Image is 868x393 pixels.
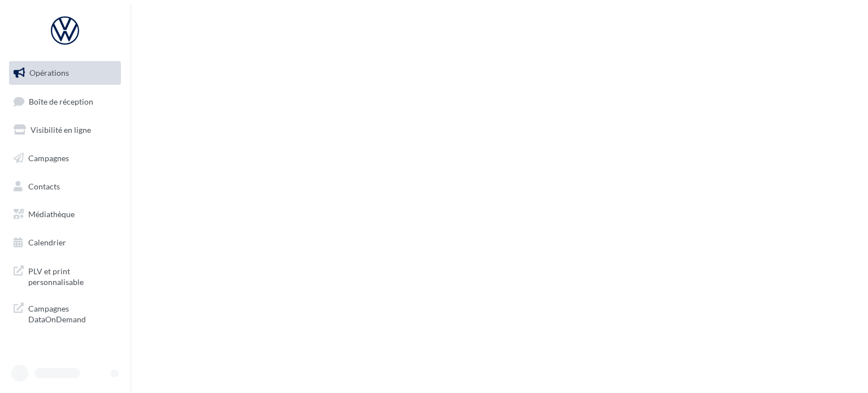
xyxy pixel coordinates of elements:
[7,202,123,226] a: Médiathèque
[7,89,123,114] a: Boîte de réception
[28,237,66,247] span: Calendrier
[29,68,69,77] span: Opérations
[28,264,116,288] span: PLV et print personnalisable
[7,175,123,198] a: Contacts
[31,125,91,135] span: Visibilité en ligne
[28,301,116,325] span: Campagnes DataOnDemand
[7,259,123,292] a: PLV et print personnalisable
[7,296,123,330] a: Campagnes DataOnDemand
[7,231,123,254] a: Calendrier
[7,61,123,85] a: Opérations
[29,96,93,106] span: Boîte de réception
[7,146,123,170] a: Campagnes
[28,209,75,219] span: Médiathèque
[28,153,69,163] span: Campagnes
[28,181,60,191] span: Contacts
[7,118,123,142] a: Visibilité en ligne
